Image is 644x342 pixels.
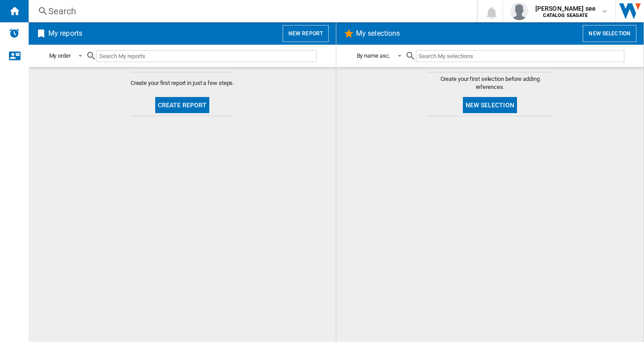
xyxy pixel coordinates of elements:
[535,4,596,13] span: [PERSON_NAME] see
[47,25,84,42] h2: My reports
[354,25,402,42] h2: My selections
[49,52,71,59] div: My order
[9,28,20,38] img: alerts-logo.svg
[510,2,528,20] img: profile.jpg
[131,79,234,87] span: Create your first report in just a few steps.
[543,13,588,18] b: CATALOG SEAGATE
[97,50,317,62] input: Search My reports
[48,5,453,17] div: Search
[416,50,624,62] input: Search My selections
[283,25,329,42] button: New report
[428,75,553,91] span: Create your first selection before adding references.
[463,97,517,113] button: New selection
[357,52,390,59] div: By name asc.
[583,25,636,42] button: New selection
[155,97,210,113] button: Create report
